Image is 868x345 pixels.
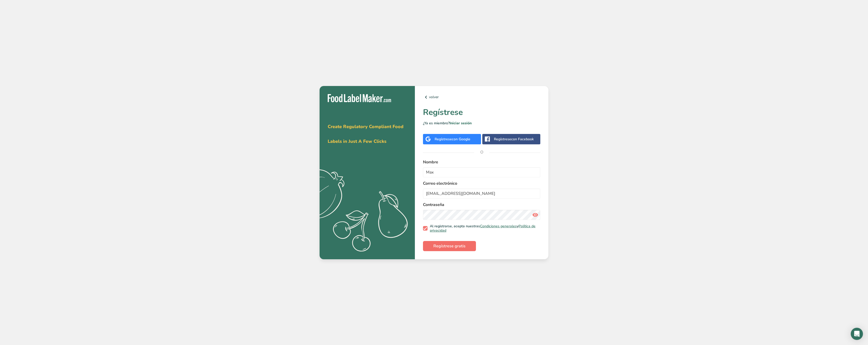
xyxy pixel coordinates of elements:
button: Regístrese gratis [423,241,476,251]
label: Contraseña [423,202,540,208]
span: Create Regulatory Compliant Food Labels in Just A Few Clicks [328,124,403,144]
span: con Google [452,137,470,142]
a: Iniciar sesión [450,121,472,126]
label: Nombre [423,159,540,165]
a: volver [423,94,540,100]
div: Regístrese [494,136,534,142]
span: con Facebook [511,137,534,142]
img: Food Label Maker [328,94,391,102]
span: O [474,145,489,160]
input: email@example.com [423,188,540,199]
p: ¿Ya es miembro? [423,120,540,126]
div: Open Intercom Messenger [851,328,863,340]
a: Política de privacidad [430,224,535,233]
input: John Doe [423,167,540,177]
div: Regístrese [435,136,470,142]
span: Regístrese gratis [433,243,466,249]
h1: Regístrese [423,106,540,118]
label: Correo electrónico [423,180,540,186]
a: Condiciones generales [480,224,517,229]
span: Al registrarse, acepta nuestras y [428,224,539,233]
